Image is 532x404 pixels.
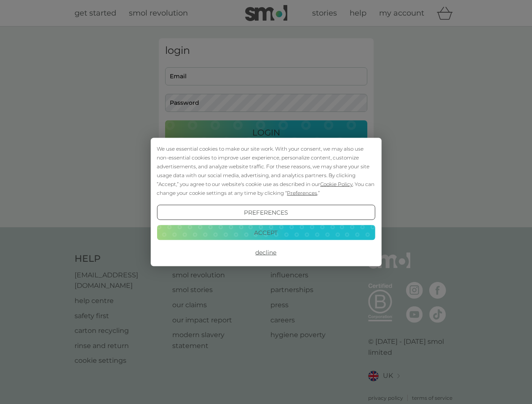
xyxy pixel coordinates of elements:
[157,225,375,240] button: Accept
[150,138,381,266] div: Cookie Consent Prompt
[157,205,375,220] button: Preferences
[287,190,317,196] span: Preferences
[157,144,375,197] div: We use essential cookies to make our site work. With your consent, we may also use non-essential ...
[320,181,353,187] span: Cookie Policy
[157,245,375,260] button: Decline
